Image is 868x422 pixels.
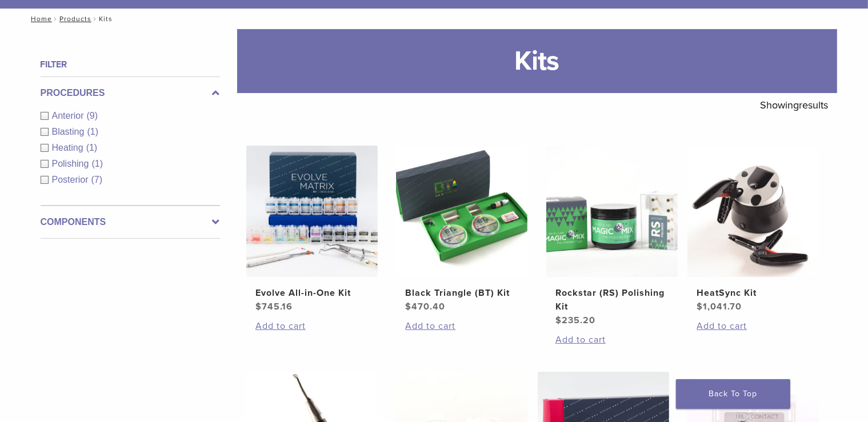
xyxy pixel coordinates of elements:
[52,111,87,120] span: Anterior
[697,319,810,333] a: Add to cart: “HeatSync Kit”
[237,29,837,93] h1: Kits
[41,58,220,71] h4: Filter
[555,315,595,326] bdi: 235.20
[23,9,846,29] nav: Kits
[676,379,790,409] a: Back To Top
[27,15,52,23] a: Home
[255,301,262,312] span: $
[59,15,91,23] a: Products
[405,319,518,333] a: Add to cart: “Black Triangle (BT) Kit”
[687,146,820,314] a: HeatSync KitHeatSync Kit $1,041.70
[255,319,369,333] a: Add to cart: “Evolve All-in-One Kit”
[697,301,742,312] bdi: 1,041.70
[761,93,829,117] p: Showing results
[41,86,220,100] label: Procedures
[405,301,445,312] bdi: 470.40
[52,159,92,168] span: Polishing
[86,143,98,152] span: (1)
[555,315,562,326] span: $
[91,175,103,184] span: (7)
[255,301,293,312] bdi: 745.16
[87,127,98,136] span: (1)
[255,286,369,300] h2: Evolve All-in-One Kit
[405,286,518,300] h2: Black Triangle (BT) Kit
[52,16,59,22] span: /
[52,143,86,152] span: Heating
[246,146,379,314] a: Evolve All-in-One KitEvolve All-in-One Kit $745.16
[687,146,819,277] img: HeatSync Kit
[395,146,529,314] a: Black Triangle (BT) KitBlack Triangle (BT) Kit $470.40
[87,111,98,120] span: (9)
[546,146,679,327] a: Rockstar (RS) Polishing KitRockstar (RS) Polishing Kit $235.20
[41,215,220,229] label: Components
[405,301,411,312] span: $
[555,286,669,314] h2: Rockstar (RS) Polishing Kit
[52,127,87,136] span: Blasting
[52,175,91,184] span: Posterior
[396,146,527,277] img: Black Triangle (BT) Kit
[697,301,703,312] span: $
[555,333,669,347] a: Add to cart: “Rockstar (RS) Polishing Kit”
[697,286,810,300] h2: HeatSync Kit
[546,146,678,277] img: Rockstar (RS) Polishing Kit
[91,159,103,168] span: (1)
[246,146,378,277] img: Evolve All-in-One Kit
[91,16,99,22] span: /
